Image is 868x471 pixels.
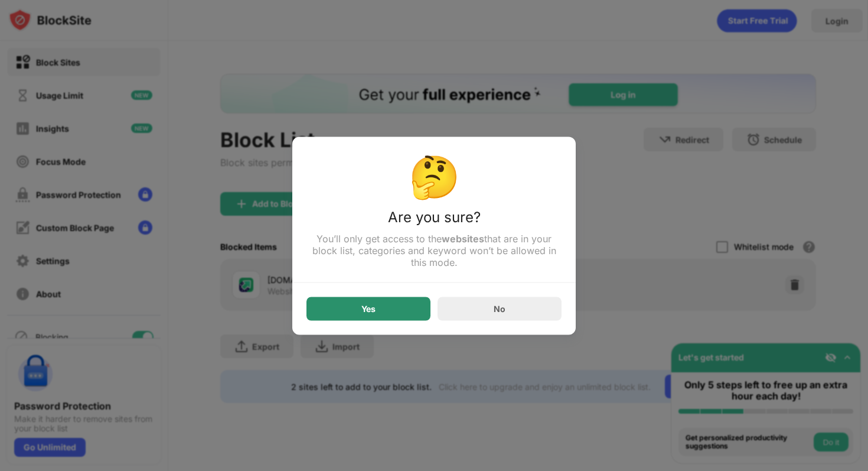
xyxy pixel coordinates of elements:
[306,208,562,232] div: Are you sure?
[306,151,562,201] div: 🤔
[494,304,505,314] div: No
[361,304,376,313] div: Yes
[442,232,484,244] strong: websites
[306,232,562,268] div: You’ll only get access to the that are in your block list, categories and keyword won’t be allowe...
